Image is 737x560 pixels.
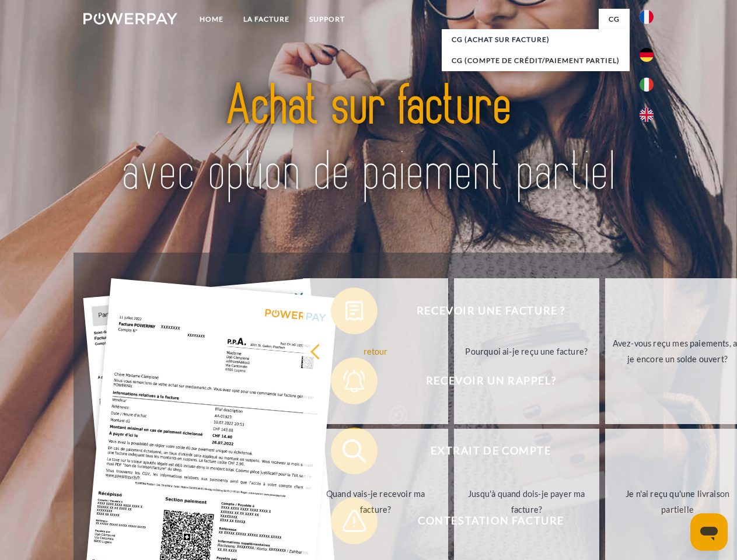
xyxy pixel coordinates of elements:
a: CG (achat sur facture) [442,29,630,50]
img: it [640,78,654,92]
img: fr [640,10,654,24]
a: LA FACTURE [233,9,299,30]
img: logo-powerpay-white.svg [83,13,177,24]
a: CG (Compte de crédit/paiement partiel) [442,50,630,71]
img: title-powerpay_fr.svg [111,56,626,223]
iframe: Bouton de lancement de la fenêtre de messagerie [690,513,728,551]
a: CG [599,9,630,30]
a: Home [190,9,233,30]
img: en [640,108,654,122]
div: retour [310,343,441,359]
div: Jusqu'à quand dois-je payer ma facture? [461,486,592,517]
a: Support [299,9,355,30]
div: Pourquoi ai-je reçu une facture? [461,343,592,359]
div: Quand vais-je recevoir ma facture? [310,486,441,517]
img: de [640,48,654,62]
